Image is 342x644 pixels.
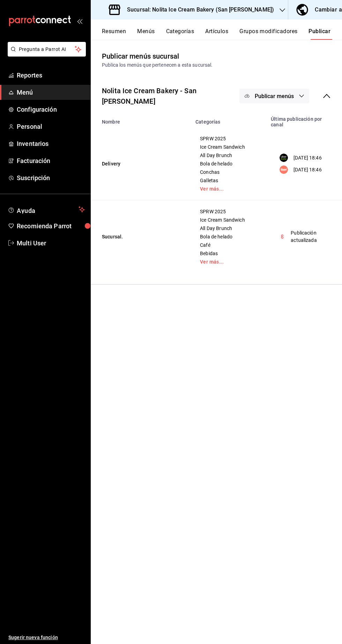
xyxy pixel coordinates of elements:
span: Facturación [17,156,85,165]
button: Resumen [102,28,126,40]
th: Nombre [91,112,191,127]
span: Reportes [17,71,85,80]
span: Sugerir nueva función [8,634,85,641]
span: Multi User [17,238,85,248]
span: Conchas [200,170,258,175]
span: Galletas [200,178,258,183]
th: Categorías [191,112,267,127]
span: Ayuda [17,205,76,214]
button: Publicar [308,28,330,40]
a: Ver más... [200,186,258,191]
span: Publicar menús [255,93,294,99]
h3: Sucursal: Nolita Ice Cream Bakery (San [PERSON_NAME]) [121,6,274,14]
table: menu maker table for brand [91,112,342,273]
span: All Day Brunch [200,226,258,231]
a: Ver más... [200,259,258,264]
div: Publicar menús sucursal [102,51,179,61]
span: Inventarios [17,139,85,148]
button: open_drawer_menu [77,18,82,24]
span: Bola de helado [200,161,258,166]
span: SPRW 2025 [200,136,258,141]
span: Suscripción [17,173,85,183]
div: navigation tabs [102,28,342,40]
div: Nolita Ice Cream Bakery - San [PERSON_NAME] [102,86,239,106]
span: Bebidas [200,251,258,256]
a: Pregunta a Parrot AI [5,51,86,58]
td: Sucursal. [91,200,191,273]
p: [DATE] 18:46 [293,154,322,162]
span: Personal [17,122,85,131]
span: Bola de helado [200,234,258,239]
div: Publica los menús que pertenecen a esta sucursal. [102,61,331,69]
span: Ice Cream Sandwich [200,145,258,149]
button: Grupos modificadores [239,28,297,40]
span: Café [200,243,258,247]
p: Publicación actualizada [291,229,326,244]
span: Recomienda Parrot [17,221,85,231]
th: Última publicación por canal [267,112,342,127]
span: SPRW 2025 [200,209,258,214]
td: Delivery [91,127,191,200]
button: Menús [137,28,155,40]
button: Artículos [205,28,228,40]
span: Pregunta a Parrot AI [19,46,75,53]
span: Configuración [17,105,85,114]
span: Menú [17,88,85,97]
span: Ice Cream Sandwich [200,217,258,222]
button: Publicar menús [239,89,309,103]
span: All Day Brunch [200,153,258,158]
button: Categorías [166,28,194,40]
p: [DATE] 18:46 [293,166,322,173]
button: Pregunta a Parrot AI [8,42,86,57]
